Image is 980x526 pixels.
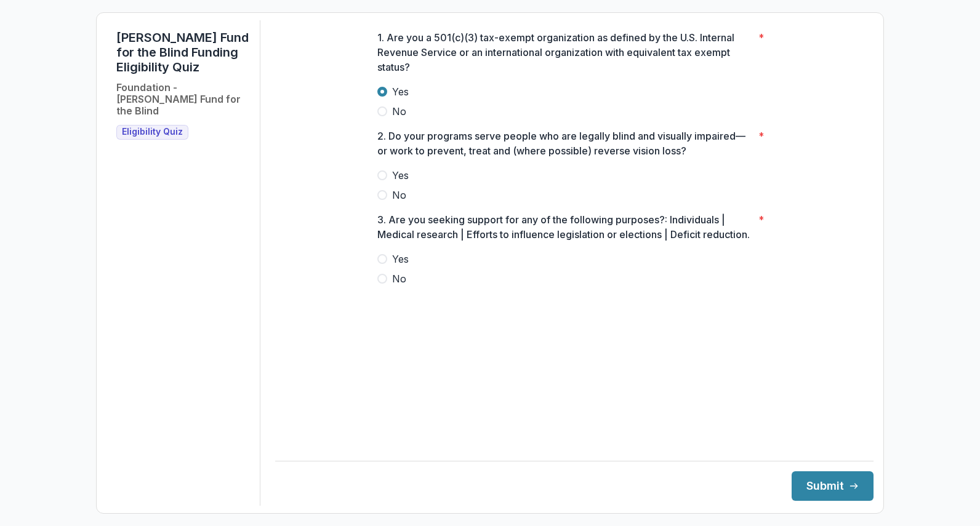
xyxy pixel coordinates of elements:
[392,252,409,266] span: Yes
[122,127,183,137] span: Eligibility Quiz
[377,129,753,158] p: 2. Do your programs serve people who are legally blind and visually impaired—or work to prevent, ...
[792,471,874,501] button: Submit
[116,82,250,118] h2: Foundation - [PERSON_NAME] Fund for the Blind
[392,271,406,286] span: No
[392,188,406,202] span: No
[116,30,250,74] h1: [PERSON_NAME] Fund for the Blind Funding Eligibility Quiz
[392,168,409,183] span: Yes
[392,104,406,119] span: No
[377,30,753,74] p: 1. Are you a 501(c)(3) tax-exempt organization as defined by the U.S. Internal Revenue Service or...
[392,84,409,99] span: Yes
[377,212,753,242] p: 3. Are you seeking support for any of the following purposes?: Individuals | Medical research | E...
